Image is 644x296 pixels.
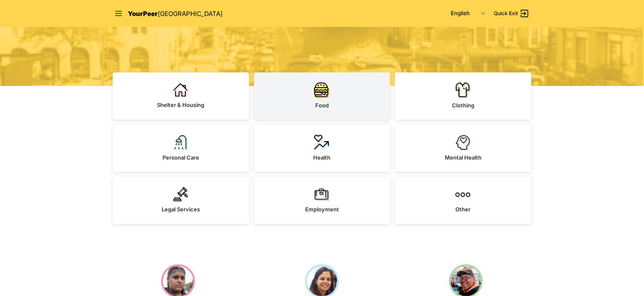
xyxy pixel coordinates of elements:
[113,177,249,224] a: Legal Services
[113,125,249,172] a: Personal Care
[494,10,518,17] span: Quick Exit
[113,72,249,120] a: Shelter & Housing
[305,206,339,213] span: Employment
[395,125,531,172] a: Mental Health
[254,125,390,172] a: Health
[158,10,222,18] span: [GEOGRAPHIC_DATA]
[313,154,330,161] span: Health
[315,102,329,109] span: Food
[254,177,390,224] a: Employment
[162,206,200,213] span: Legal Services
[456,206,471,213] span: Other
[157,101,204,108] span: Shelter & Housing
[128,8,222,19] a: YourPeer[GEOGRAPHIC_DATA]
[494,8,530,19] a: Quick Exit
[395,177,531,224] a: Other
[128,10,158,18] span: YourPeer
[162,154,199,161] span: Personal Care
[445,154,482,161] span: Mental Health
[254,72,390,120] a: Food
[395,72,531,120] a: Clothing
[452,102,474,109] span: Clothing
